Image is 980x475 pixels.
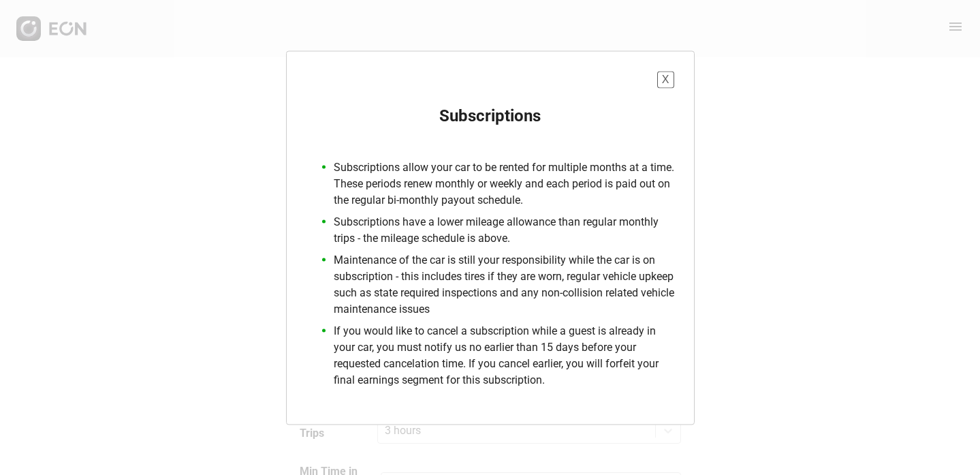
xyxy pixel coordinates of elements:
h2: Subscriptions [439,104,541,126]
p: Subscriptions allow your car to be rented for multiple months at a time. These periods renew mont... [334,159,674,208]
p: Subscriptions have a lower mileage allowance than regular monthly trips - the mileage schedule is... [334,213,674,246]
p: Maintenance of the car is still your responsibility while the car is on subscription - this inclu... [334,251,674,317]
button: X [657,71,674,88]
p: If you would like to cancel a subscription while a guest is already in your car, you must notify ... [334,322,674,388]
